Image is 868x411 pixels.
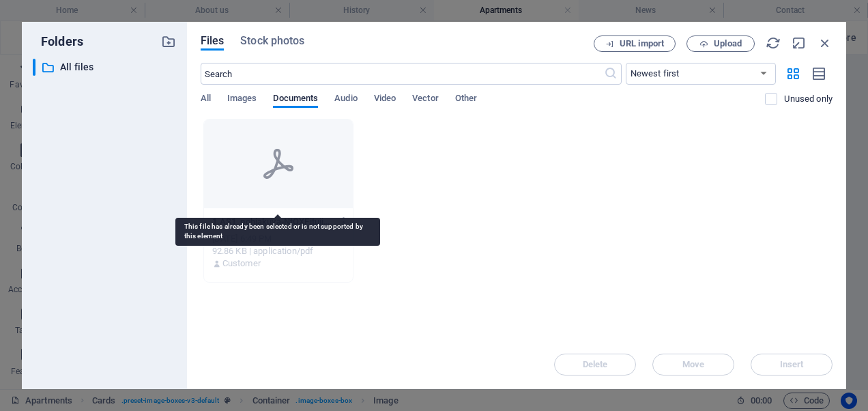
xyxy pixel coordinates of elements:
span: Images [227,90,257,109]
span: Documents [273,90,318,109]
div: [DATE] 6:49 PM [212,233,345,245]
button: URL import [594,36,676,52]
span: Vector [412,90,439,109]
i: Close [818,36,833,51]
span: Stock photos [240,33,304,49]
span: Video [374,90,396,109]
p: Displays only files that are not in use on the website. Files added during this session can still... [784,93,833,105]
span: URL import [620,40,664,48]
span: Upload [714,40,742,48]
span: Other [455,90,477,109]
input: Search [201,63,604,85]
div: ​ [33,59,35,76]
span: Audio [334,90,357,109]
p: 1.AS1_pohjakuva-NtOXFjtuijwCM7_9VqzaWw.pdf [212,216,332,228]
span: All [201,90,211,109]
i: Minimize [792,36,807,51]
p: Customer [222,257,261,270]
span: Files [201,33,225,49]
button: Upload [686,36,755,52]
div: 92.86 KB | application/pdf [212,245,345,257]
p: All files [60,59,151,75]
p: Folders [33,33,83,51]
i: Create new folder [161,34,176,49]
